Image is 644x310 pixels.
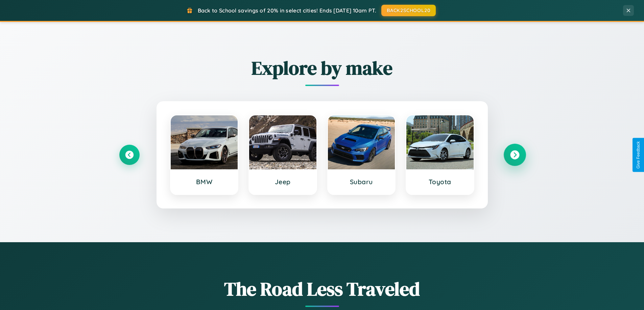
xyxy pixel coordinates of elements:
[198,7,376,14] span: Back to School savings of 20% in select cities! Ends [DATE] 10am PT.
[413,178,467,186] h3: Toyota
[381,5,436,16] button: BACK2SCHOOL20
[119,55,525,81] h2: Explore by make
[177,178,231,186] h3: BMW
[256,178,310,186] h3: Jeep
[636,141,641,169] div: Give Feedback
[119,276,525,302] h1: The Road Less Traveled
[335,178,388,186] h3: Subaru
